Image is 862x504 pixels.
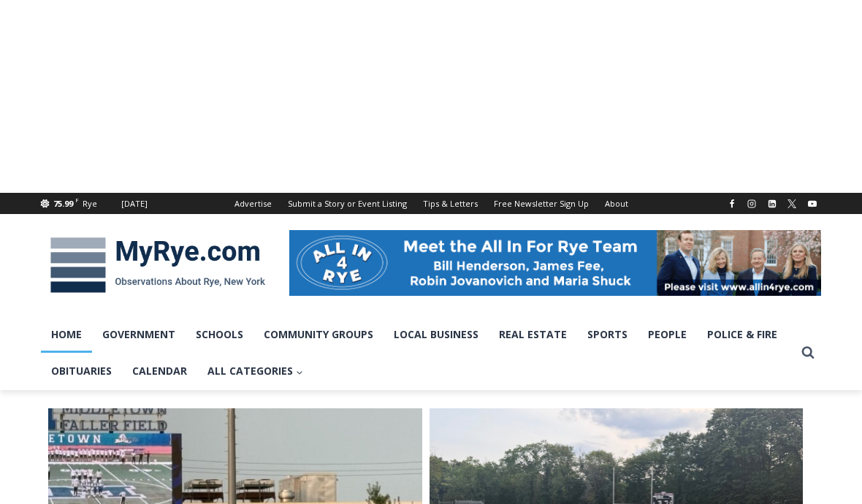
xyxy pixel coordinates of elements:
[415,193,486,214] a: Tips & Letters
[41,227,275,303] img: MyRye.com
[207,363,303,379] span: All Categories
[75,196,79,204] span: F
[384,316,489,353] a: Local Business
[723,195,741,213] a: Facebook
[83,197,97,210] div: Rye
[289,230,821,296] img: All in for Rye
[783,195,801,213] a: X
[763,195,781,213] a: Linkedin
[41,316,92,353] a: Home
[226,193,636,214] nav: Secondary Navigation
[186,316,253,353] a: Schools
[253,316,384,353] a: Community Groups
[280,193,415,214] a: Submit a Story or Event Listing
[697,316,787,353] a: Police & Fire
[577,316,638,353] a: Sports
[92,316,186,353] a: Government
[197,353,313,389] a: All Categories
[795,340,821,366] button: View Search Form
[53,198,73,209] span: 75.99
[41,353,122,389] a: Obituaries
[121,197,148,210] div: [DATE]
[226,193,280,214] a: Advertise
[804,195,821,213] a: YouTube
[597,193,636,214] a: About
[743,195,760,213] a: Instagram
[486,193,597,214] a: Free Newsletter Sign Up
[41,316,795,390] nav: Primary Navigation
[489,316,577,353] a: Real Estate
[122,353,197,389] a: Calendar
[638,316,697,353] a: People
